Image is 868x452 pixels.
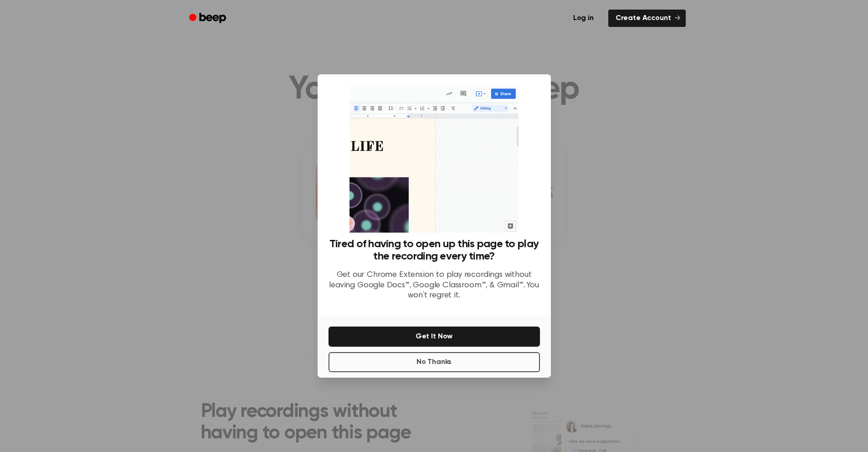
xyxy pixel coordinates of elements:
p: Get our Chrome Extension to play recordings without leaving Google Docs™, Google Classroom™, & Gm... [329,270,540,301]
button: No Thanks [329,352,540,372]
h3: Tired of having to open up this page to play the recording every time? [329,238,540,263]
a: Log in [564,8,603,29]
a: Beep [183,10,234,27]
a: Create Account [608,10,686,27]
button: Get It Now [329,327,540,347]
img: Beep extension in action [349,85,519,233]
